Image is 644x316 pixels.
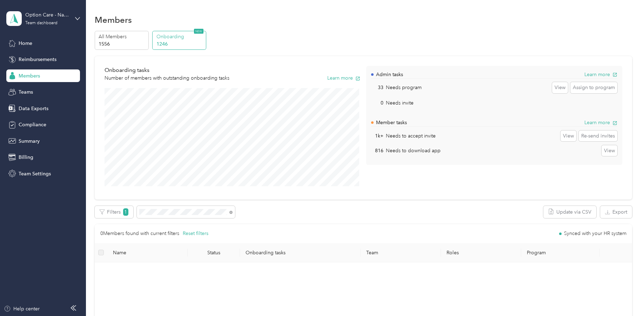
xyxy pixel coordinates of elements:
button: Help center [4,305,40,312]
p: Needs program [386,84,422,91]
iframe: Everlance-gr Chat Button Frame [605,277,644,316]
div: Option Care - Naven Health [25,11,69,19]
p: Onboarding tasks [105,66,229,75]
th: Status [188,243,240,262]
span: Billing [19,154,33,161]
p: Admin tasks [376,71,403,78]
button: View [552,82,568,93]
p: Needs invite [386,99,414,107]
button: Export [600,206,632,218]
p: Onboarding [156,33,204,40]
p: All Members [99,33,146,40]
th: Program [521,243,599,262]
div: Team dashboard [25,21,58,25]
p: Number of members with outstanding onboarding tasks [105,74,229,82]
span: Members [19,72,40,80]
p: Needs to accept invite [386,132,436,140]
th: Name [107,243,188,262]
span: NEW [194,29,203,34]
p: 1556 [99,40,146,48]
button: Reset filters [183,230,208,237]
button: Learn more [584,71,617,78]
th: Onboarding tasks [240,243,361,262]
p: 0 [371,99,383,107]
th: Team [361,243,441,262]
span: Team Settings [19,170,51,177]
button: Filters1 [95,206,133,218]
span: Teams [19,88,33,96]
span: Data Exports [19,105,48,112]
p: 33 [371,84,383,91]
span: Reimbursements [19,56,56,63]
p: 1246 [156,40,204,48]
button: Update via CSV [543,206,596,218]
button: View [602,145,617,156]
th: Roles [441,243,521,262]
span: Compliance [19,121,46,128]
p: Member tasks [376,119,407,126]
button: View [561,130,576,142]
span: Name [113,250,182,256]
p: Needs to download app [386,147,441,154]
button: Learn more [584,119,617,126]
p: 816 [371,147,383,154]
button: Learn more [327,74,360,82]
span: 1 [123,208,128,216]
span: Summary [19,137,40,145]
h1: Members [95,16,132,23]
p: 1k+ [371,132,383,140]
button: Assign to program [570,82,617,93]
button: Re-send invites [579,130,617,142]
p: 0 Members found with current filters [100,230,179,237]
span: Synced with your HR system [564,231,626,236]
span: Home [19,40,32,47]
